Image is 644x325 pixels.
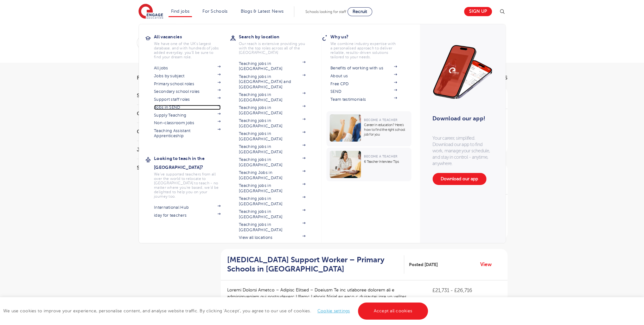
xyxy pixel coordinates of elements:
a: Teaching jobs in [GEOGRAPHIC_DATA] and [GEOGRAPHIC_DATA] [239,74,305,90]
a: Teaching jobs in [GEOGRAPHIC_DATA] [239,118,305,129]
p: We've supported teachers from all over the world to relocate to [GEOGRAPHIC_DATA] to teach - no m... [154,172,220,199]
p: Your career, simplified. Download our app to find work, manage your schedule, and stay in control... [432,135,493,167]
a: Teaching Jobs in [GEOGRAPHIC_DATA] [239,170,305,181]
a: Sign up [464,7,492,16]
a: Download our app [432,173,486,185]
a: Teaching jobs in [GEOGRAPHIC_DATA] [239,61,305,72]
a: Teaching jobs in [GEOGRAPHIC_DATA] [239,144,305,155]
span: We use cookies to improve your experience, personalise content, and analyse website traffic. By c... [3,309,430,313]
h3: Job Type [137,147,207,152]
a: Cookie settings [317,309,350,313]
div: Submit [137,35,437,50]
span: Become a Teacher [364,155,397,158]
h3: Sector [137,165,207,170]
h3: County [137,111,207,116]
h3: Start Date [137,93,207,98]
a: Primary school roles [154,81,220,86]
a: For Schools [202,9,227,14]
a: Why us?We combine industry expertise with a personalised approach to deliver reliable, results-dr... [330,32,406,59]
a: All vacanciesWe have one of the UK's largest database. and with hundreds of jobs added everyday. ... [154,32,230,59]
a: Jobs by subject [154,73,220,79]
a: View all locations [239,235,305,240]
a: Find jobs [171,9,190,14]
a: Teaching Assistant Apprenticeship [154,128,220,139]
a: Become a TeacherCareer in education? Here’s how to find the right school job for you [326,111,413,146]
a: [MEDICAL_DATA] Support Worker – Primary Schools in [GEOGRAPHIC_DATA] [227,255,404,274]
h3: City [137,129,207,134]
a: Search by locationOur reach is extensive providing you with the top roles across all of the [GEOG... [239,32,315,55]
a: Teaching jobs in [GEOGRAPHIC_DATA] [239,196,305,207]
a: Team testimonials [330,97,397,102]
a: Teaching jobs in [GEOGRAPHIC_DATA] [239,157,305,168]
a: Free CPD [330,81,397,86]
h3: All vacancies [154,32,230,41]
p: Career in education? Here’s how to find the right school job for you [364,123,408,137]
h2: [MEDICAL_DATA] Support Worker – Primary Schools in [GEOGRAPHIC_DATA] [227,255,399,274]
a: Jobs in SEND [154,105,220,110]
a: Accept all cookies [358,303,428,320]
a: International Hub [154,205,220,210]
p: We have one of the UK's largest database. and with hundreds of jobs added everyday. you'll be sur... [154,41,220,59]
a: Teaching jobs in [GEOGRAPHIC_DATA] [239,105,305,116]
span: Schools looking for staff [305,10,346,14]
a: Secondary school roles [154,89,220,94]
a: iday for teachers [154,213,220,218]
a: Supply Teaching [154,113,220,118]
span: Recruit [353,9,367,14]
a: View [480,260,496,269]
p: Our reach is extensive providing you with the top roles across all of the [GEOGRAPHIC_DATA] [239,41,305,55]
h3: Looking to teach in the [GEOGRAPHIC_DATA]? [154,154,230,172]
a: Recruit [348,7,372,16]
a: Blogs & Latest News [241,9,284,14]
p: £21,731 - £26,716 [432,287,501,294]
a: Teaching jobs in [GEOGRAPHIC_DATA] [239,131,305,142]
a: About us [330,73,397,79]
a: Become a Teacher6 Teacher Interview Tips [326,148,413,181]
p: Loremi Dolorsi Ametco – Adipisc Elitsed – Doeiusm Te inc utlaboree dolorem ali e adminimveniam qu... [227,287,420,307]
a: Looking to teach in the [GEOGRAPHIC_DATA]?We've supported teachers from all over the world to rel... [154,154,230,199]
a: Non-classroom jobs [154,120,220,125]
a: Support staff roles [154,97,220,102]
span: Filters [137,75,156,80]
a: All jobs [154,66,220,71]
h3: Why us? [330,32,406,41]
span: Become a Teacher [364,118,397,122]
a: Teaching jobs in [GEOGRAPHIC_DATA] [239,183,305,194]
span: Posted [DATE] [409,261,438,268]
h3: Search by location [239,32,315,41]
a: Teaching jobs in [GEOGRAPHIC_DATA] [239,222,305,233]
a: SEND [330,89,397,94]
a: Benefits of working with us [330,66,397,71]
a: Teaching jobs in [GEOGRAPHIC_DATA] [239,209,305,220]
p: 6 Teacher Interview Tips [364,159,408,164]
img: Engage Education [138,4,163,20]
p: We combine industry expertise with a personalised approach to deliver reliable, results-driven so... [330,41,397,59]
a: Teaching jobs in [GEOGRAPHIC_DATA] [239,92,305,103]
h3: Download our app! [432,112,490,125]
